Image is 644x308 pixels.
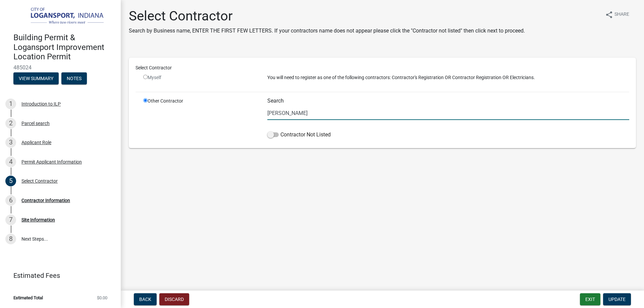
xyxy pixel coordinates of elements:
[267,106,629,120] input: Search...
[600,8,635,21] button: shareShare
[580,293,600,305] button: Exit
[21,121,50,126] div: Parcel search
[129,8,525,24] h1: Select Contractor
[5,269,110,282] a: Estimated Fees
[13,296,43,300] span: Estimated Total
[61,72,87,84] button: Notes
[21,198,70,203] div: Contractor Information
[21,218,55,222] div: Site Information
[61,76,87,81] wm-modal-confirm: Notes
[129,27,525,35] p: Search by Business name, ENTER THE FIRST FEW LETTERS. If your contractors name does not appear pl...
[5,195,16,206] div: 6
[97,296,107,300] span: $0.00
[608,297,626,302] span: Update
[5,176,16,186] div: 5
[21,140,51,145] div: Applicant Role
[138,98,262,141] div: Other Contractor
[267,131,331,139] label: Contractor Not Listed
[130,64,634,71] div: Select Contractor
[5,118,16,129] div: 2
[13,7,110,26] img: City of Logansport, Indiana
[267,98,284,104] label: Search
[139,297,151,302] span: Back
[21,102,61,106] div: Introduction to ILP
[134,293,157,305] button: Back
[5,137,16,148] div: 3
[5,234,16,244] div: 8
[614,11,629,19] span: Share
[267,74,629,81] p: You will need to register as one of the following contractors: Contractor's Registration OR Contr...
[5,157,16,167] div: 4
[13,76,59,81] wm-modal-confirm: Summary
[5,99,16,109] div: 1
[13,72,59,84] button: View Summary
[13,33,115,62] h4: Building Permit & Logansport Improvement Location Permit
[159,293,189,305] button: Discard
[603,293,631,305] button: Update
[13,64,107,71] span: 485024
[5,214,16,225] div: 7
[21,179,58,183] div: Select Contractor
[143,74,257,81] div: Myself
[21,160,82,164] div: Permit Applicant Information
[605,11,613,19] i: share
